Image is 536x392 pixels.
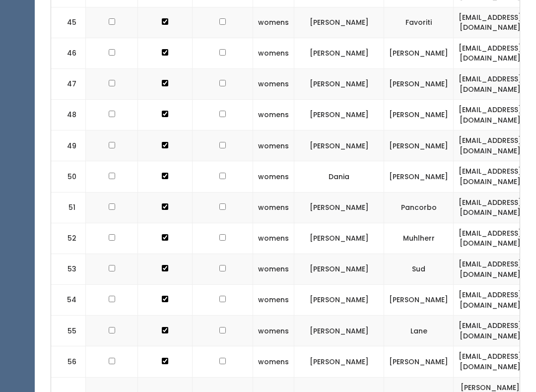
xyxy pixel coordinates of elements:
[51,285,86,316] td: 54
[384,347,454,378] td: [PERSON_NAME]
[51,316,86,347] td: 55
[294,162,384,193] td: Dania
[253,7,294,38] td: womens
[51,69,86,100] td: 47
[384,38,454,69] td: [PERSON_NAME]
[454,316,527,347] td: [EMAIL_ADDRESS][DOMAIN_NAME]
[253,69,294,100] td: womens
[51,7,86,38] td: 45
[294,131,384,162] td: [PERSON_NAME]
[384,69,454,100] td: [PERSON_NAME]
[384,316,454,347] td: Lane
[253,100,294,131] td: womens
[294,254,384,285] td: [PERSON_NAME]
[253,193,294,223] td: womens
[384,285,454,316] td: [PERSON_NAME]
[253,38,294,69] td: womens
[51,38,86,69] td: 46
[51,162,86,193] td: 50
[253,347,294,378] td: womens
[454,347,527,378] td: [EMAIL_ADDRESS][DOMAIN_NAME]
[454,131,527,162] td: [EMAIL_ADDRESS][DOMAIN_NAME]
[384,131,454,162] td: [PERSON_NAME]
[454,285,527,316] td: [EMAIL_ADDRESS][DOMAIN_NAME]
[51,131,86,162] td: 49
[51,193,86,223] td: 51
[253,285,294,316] td: womens
[294,347,384,378] td: [PERSON_NAME]
[454,223,527,254] td: [EMAIL_ADDRESS][DOMAIN_NAME]
[51,254,86,285] td: 53
[454,162,527,193] td: [EMAIL_ADDRESS][DOMAIN_NAME]
[253,162,294,193] td: womens
[253,254,294,285] td: womens
[384,7,454,38] td: Favoriti
[454,7,527,38] td: [EMAIL_ADDRESS][DOMAIN_NAME]
[454,254,527,285] td: [EMAIL_ADDRESS][DOMAIN_NAME]
[51,100,86,131] td: 48
[294,193,384,223] td: [PERSON_NAME]
[253,316,294,347] td: womens
[294,38,384,69] td: [PERSON_NAME]
[253,223,294,254] td: womens
[454,193,527,223] td: [EMAIL_ADDRESS][DOMAIN_NAME]
[454,69,527,100] td: [EMAIL_ADDRESS][DOMAIN_NAME]
[384,254,454,285] td: Sud
[51,223,86,254] td: 52
[384,193,454,223] td: Pancorbo
[384,100,454,131] td: [PERSON_NAME]
[384,223,454,254] td: Muhlherr
[384,162,454,193] td: [PERSON_NAME]
[294,285,384,316] td: [PERSON_NAME]
[294,223,384,254] td: [PERSON_NAME]
[294,7,384,38] td: [PERSON_NAME]
[294,316,384,347] td: [PERSON_NAME]
[294,69,384,100] td: [PERSON_NAME]
[51,347,86,378] td: 56
[253,131,294,162] td: womens
[454,100,527,131] td: [EMAIL_ADDRESS][DOMAIN_NAME]
[454,38,527,69] td: [EMAIL_ADDRESS][DOMAIN_NAME]
[294,100,384,131] td: [PERSON_NAME]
